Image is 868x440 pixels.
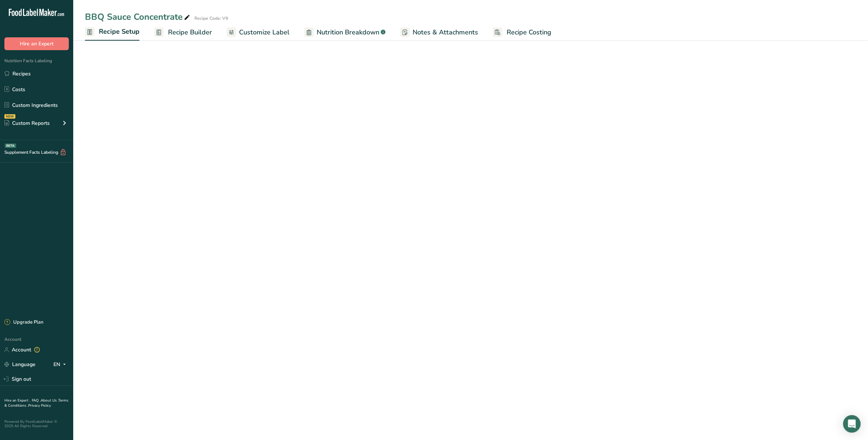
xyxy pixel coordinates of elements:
a: Recipe Builder [154,24,212,41]
div: Upgrade Plan [4,319,43,326]
span: Recipe Builder [168,27,212,37]
a: Customize Label [227,24,290,41]
a: About Us . [41,398,58,403]
div: Open Intercom Messenger [843,415,861,433]
a: Nutrition Breakdown [304,24,385,41]
div: Recipe Code: V9 [194,15,228,22]
a: Recipe Setup [85,23,139,41]
span: Notes & Attachments [413,27,478,37]
span: Customize Label [239,27,290,37]
a: Privacy Policy [28,403,51,408]
div: EN [53,360,69,369]
a: FAQ . [32,398,41,403]
div: BETA [5,143,16,148]
span: Nutrition Breakdown [317,27,379,37]
a: Notes & Attachments [400,24,478,41]
span: Recipe Setup [99,27,139,37]
div: Powered By FoodLabelMaker © 2025 All Rights Reserved [4,420,69,428]
div: Custom Reports [4,119,50,127]
button: Hire an Expert [4,37,69,50]
span: Recipe Costing [507,27,551,37]
div: NEW [4,114,15,119]
a: Hire an Expert . [4,398,30,403]
div: BBQ Sauce Concentrate [85,10,191,23]
a: Terms & Conditions . [4,398,68,408]
a: Recipe Costing [493,24,551,41]
a: Language [4,358,36,371]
